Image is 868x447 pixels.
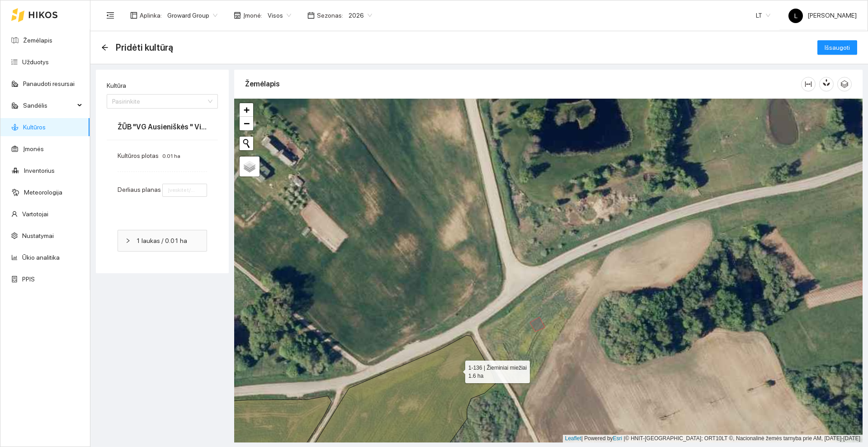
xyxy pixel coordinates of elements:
a: Užduotys [22,58,49,66]
button: Išsaugoti [817,40,857,55]
div: ŽŪB "VG Ausieniškės " Vievis [118,114,207,140]
span: 0.01 ha [162,153,180,159]
span: Sandėlis [23,96,75,114]
span: Aplinka : [140,10,162,20]
span: Derliaus planas [118,186,161,193]
span: right [125,238,131,243]
a: Žemėlapis [23,37,52,44]
span: Groward Group [167,9,217,22]
a: Įmonės [23,145,44,152]
span: arrow-left [101,44,108,51]
a: Leaflet [565,435,581,442]
input: Kultūra [112,95,206,108]
span: layout [130,12,137,19]
a: Meteorologija [24,189,62,196]
a: Kultūros [23,124,46,131]
span: 1 laukas / 0.01 ha [136,236,199,246]
a: Ūkio analitika [22,254,60,261]
span: Sezonas : [317,10,343,20]
button: column-width [801,77,816,91]
div: | Powered by © HNIT-[GEOGRAPHIC_DATA]; ORT10LT ©, Nacionalinė žemės tarnyba prie AM, [DATE]-[DATE] [563,435,863,442]
span: Kultūros plotas [118,152,159,159]
div: Atgal [101,44,108,52]
a: Zoom in [240,103,253,117]
span: − [244,118,250,129]
button: Initiate a new search [240,137,253,150]
input: Įveskite t/Ha [162,184,207,197]
a: Esri [613,435,623,442]
span: menu-fold [106,11,114,19]
a: PPIS [22,276,35,283]
a: Panaudoti resursai [23,80,75,87]
span: [PERSON_NAME] [788,12,857,19]
button: menu-fold [101,6,119,24]
a: Zoom out [240,117,253,130]
span: Visos [268,9,291,22]
a: Inventorius [24,167,55,174]
a: Nustatymai [22,232,54,239]
span: shop [234,12,241,19]
a: Vartotojai [22,210,48,218]
span: | [624,435,625,442]
span: Išsaugoti [825,43,850,52]
label: Kultūra [107,81,126,90]
a: Layers [240,157,259,176]
div: Žemėlapis [245,71,801,97]
span: Pridėti kultūrą [116,40,173,55]
span: + [244,104,250,115]
span: Įmonė : [243,10,262,20]
span: LT [756,9,770,22]
span: L [794,9,797,23]
span: calendar [307,12,315,19]
div: 1 laukas / 0.01 ha [118,230,207,251]
span: 2026 [349,9,372,22]
span: column-width [802,81,815,88]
